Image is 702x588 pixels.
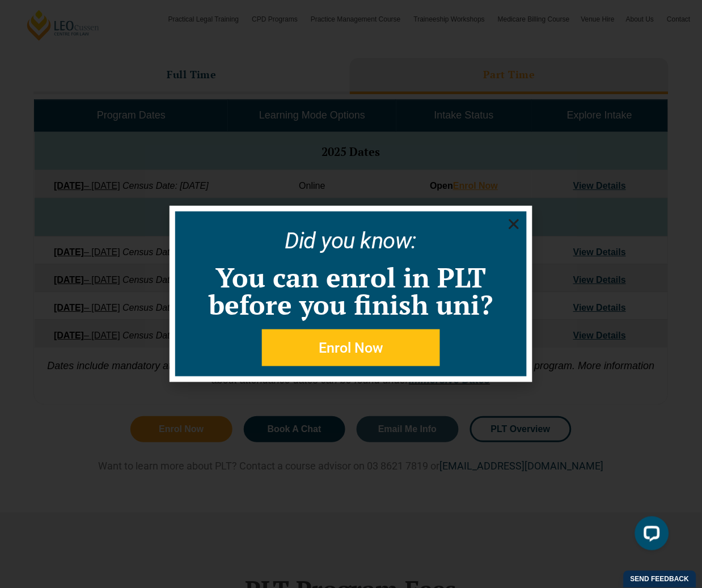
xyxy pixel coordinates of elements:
iframe: LiveChat chat widget [626,512,674,560]
a: Close [507,217,521,231]
a: Enrol Now [262,329,440,366]
a: You can enrol in PLT before you finish uni? [209,259,493,323]
a: Did you know: [285,227,417,254]
span: Enrol Now [319,341,383,355]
